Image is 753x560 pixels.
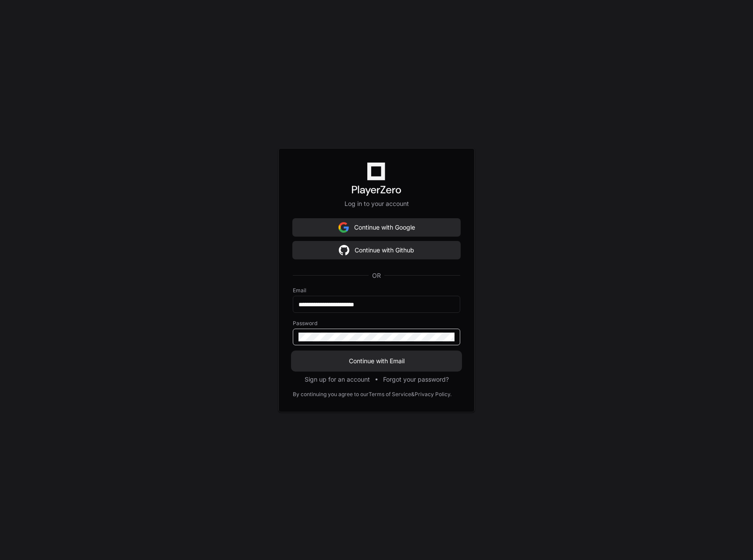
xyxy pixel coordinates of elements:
[305,375,370,384] button: Sign up for an account
[293,357,460,365] span: Continue with Email
[369,271,384,280] span: OR
[415,391,451,398] a: Privacy Policy.
[293,352,460,370] button: Continue with Email
[293,320,460,327] label: Password
[293,199,460,208] p: Log in to your account
[293,241,460,259] button: Continue with Github
[293,287,460,294] label: Email
[293,219,460,236] button: Continue with Google
[339,241,349,259] img: Sign in with google
[383,375,449,384] button: Forgot your password?
[369,391,411,398] a: Terms of Service
[411,391,415,398] div: &
[338,219,349,236] img: Sign in with google
[293,391,369,398] div: By continuing you agree to our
